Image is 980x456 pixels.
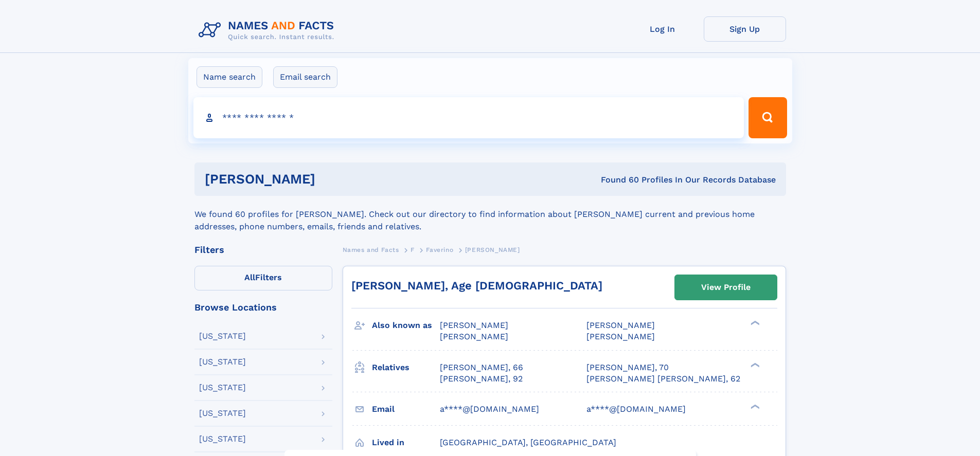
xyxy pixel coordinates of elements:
div: Found 60 Profiles In Our Records Database [458,174,776,186]
h3: Lived in [372,434,440,451]
a: View Profile [675,275,777,300]
a: Log In [621,16,704,42]
a: Names and Facts [343,243,399,256]
a: F [411,243,415,256]
div: ❯ [748,403,760,410]
label: Name search [197,66,262,88]
a: Faverino [426,243,453,256]
span: [PERSON_NAME] [586,320,655,330]
span: All [244,272,255,282]
a: [PERSON_NAME], Age [DEMOGRAPHIC_DATA] [351,279,602,292]
h1: [PERSON_NAME] [205,173,458,186]
a: Sign Up [704,16,786,42]
div: [US_STATE] [199,358,246,366]
div: [US_STATE] [199,384,246,392]
button: Search Button [749,97,787,138]
span: [PERSON_NAME] [465,246,520,253]
span: [PERSON_NAME] [586,332,655,341]
span: [GEOGRAPHIC_DATA], [GEOGRAPHIC_DATA] [440,437,616,447]
span: Faverino [426,246,453,253]
a: [PERSON_NAME], 70 [586,362,669,373]
div: ❯ [748,320,760,326]
div: [US_STATE] [199,435,246,443]
div: View Profile [701,276,751,299]
h3: Relatives [372,359,440,376]
div: [US_STATE] [199,409,246,417]
span: F [411,246,415,253]
span: [PERSON_NAME] [440,332,508,341]
a: [PERSON_NAME], 92 [440,373,523,385]
input: search input [193,97,744,138]
h3: Email [372,400,440,418]
label: Filters [194,266,332,290]
a: [PERSON_NAME], 66 [440,362,523,373]
span: [PERSON_NAME] [440,320,508,330]
div: We found 60 profiles for [PERSON_NAME]. Check out our directory to find information about [PERSON... [194,196,786,233]
a: [PERSON_NAME] [PERSON_NAME], 62 [586,373,740,385]
div: Filters [194,245,332,254]
div: [US_STATE] [199,332,246,340]
div: Browse Locations [194,303,332,312]
h3: Also known as [372,317,440,334]
div: ❯ [748,361,760,368]
img: Logo Names and Facts [194,16,343,44]
label: Email search [273,66,337,88]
